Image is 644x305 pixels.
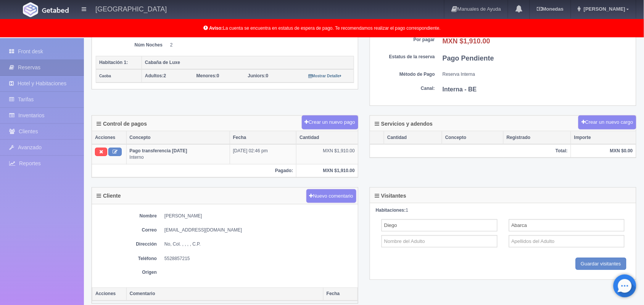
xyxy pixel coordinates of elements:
dd: 5528857215 [164,255,354,262]
dt: Por pagar [374,37,435,43]
input: Nombre del Adulto [382,235,497,248]
strong: Juniors: [248,73,266,78]
dd: No, Col. , , , , C.P. [164,241,354,248]
button: Nuevo comentario [306,189,357,203]
dd: 2 [170,42,348,48]
dt: Teléfono [96,255,157,262]
th: Acciones [92,131,126,144]
td: MXN $1,910.00 [296,144,358,164]
th: Cantidad [296,131,358,144]
b: Pago transferencia [DATE] [130,148,187,153]
dt: Correo [96,227,157,233]
input: Apellidos del Adulto [509,235,625,248]
th: Acciones [92,287,127,301]
td: [DATE] 02:46 pm [230,144,296,164]
th: Registrado [504,131,571,144]
h4: [GEOGRAPHIC_DATA] [95,4,167,13]
img: Getabed [23,2,38,17]
button: Crear un nuevo cargo [578,115,636,129]
strong: Habitaciones: [376,208,406,213]
small: Caoba [99,74,111,78]
h4: Servicios y adendos [375,121,433,127]
b: Interna - BE [443,86,477,93]
strong: Menores: [196,73,217,78]
b: Habitación 1: [99,60,128,65]
th: Importe [571,131,636,144]
span: 0 [248,73,269,78]
b: Aviso: [209,26,223,31]
th: Comentario [127,287,324,301]
dt: Dirección [96,241,157,248]
th: Concepto [442,131,504,144]
dd: Reserva Interna [443,71,632,78]
span: 0 [196,73,219,78]
input: Nombre del Adulto [382,219,497,232]
dt: Canal: [374,85,435,92]
div: 1 [376,207,630,214]
span: 2 [145,73,166,78]
input: Apellidos del Adulto [509,219,625,232]
th: Total: [370,144,571,158]
dt: Nombre [96,213,157,219]
dt: Origen [96,270,157,276]
dt: Método de Pago [374,71,435,78]
a: Mostrar Detalle [308,73,341,78]
b: Pago Pendiente [443,54,494,62]
th: Concepto [126,131,230,144]
th: Fecha [324,287,358,301]
span: [PERSON_NAME] [582,6,625,12]
dt: Estatus de la reserva [374,54,435,60]
th: MXN $1,910.00 [296,164,358,177]
h4: Visitantes [375,193,406,199]
button: Crear un nuevo pago [302,115,358,129]
th: Fecha [230,131,296,144]
b: MXN $1,910.00 [443,37,490,45]
small: Mostrar Detalle [308,74,341,78]
dt: Núm Noches [101,42,163,48]
b: Monedas [537,6,563,12]
h4: Cliente [97,193,121,199]
img: Getabed [42,7,69,13]
dd: [PERSON_NAME] [164,213,354,219]
h4: Control de pagos [97,121,147,127]
th: Cantidad [384,131,442,144]
th: Cabaña de Luxe [142,56,354,69]
td: Interno [126,144,230,164]
strong: Adultos: [145,73,164,78]
input: Guardar visitantes [576,258,627,270]
th: Pagado: [92,164,296,177]
dd: [EMAIL_ADDRESS][DOMAIN_NAME] [164,227,354,233]
th: MXN $0.00 [571,144,636,158]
